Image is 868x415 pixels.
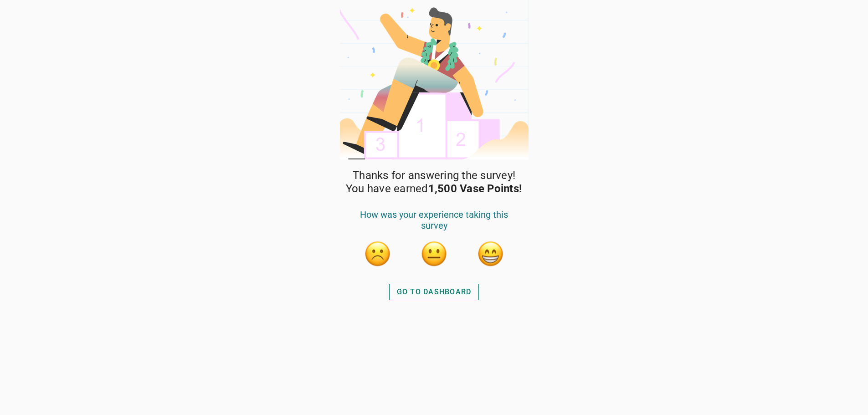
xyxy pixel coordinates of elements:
[353,169,515,182] span: Thanks for answering the survey!
[346,182,522,195] span: You have earned
[349,209,519,240] div: How was your experience taking this survey
[428,182,523,195] strong: 1,500 Vase Points!
[389,284,479,300] button: GO TO DASHBOARD
[397,287,472,297] div: GO TO DASHBOARD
